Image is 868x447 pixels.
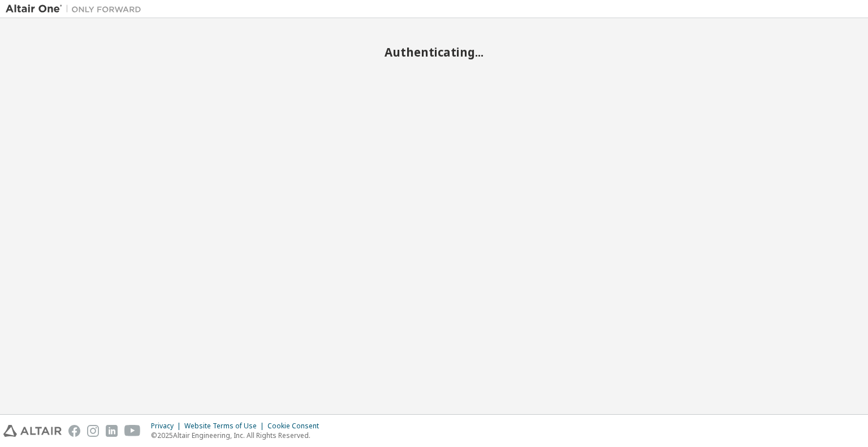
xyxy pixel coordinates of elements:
[106,425,118,437] img: linkedin.svg
[87,425,99,437] img: instagram.svg
[267,422,326,431] div: Cookie Consent
[6,45,862,59] h2: Authenticating...
[151,431,326,440] p: © 2025 Altair Engineering, Inc. All Rights Reserved.
[151,422,184,431] div: Privacy
[124,425,141,437] img: youtube.svg
[184,422,267,431] div: Website Terms of Use
[3,425,62,437] img: altair_logo.svg
[6,3,147,15] img: Altair One
[68,425,80,437] img: facebook.svg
